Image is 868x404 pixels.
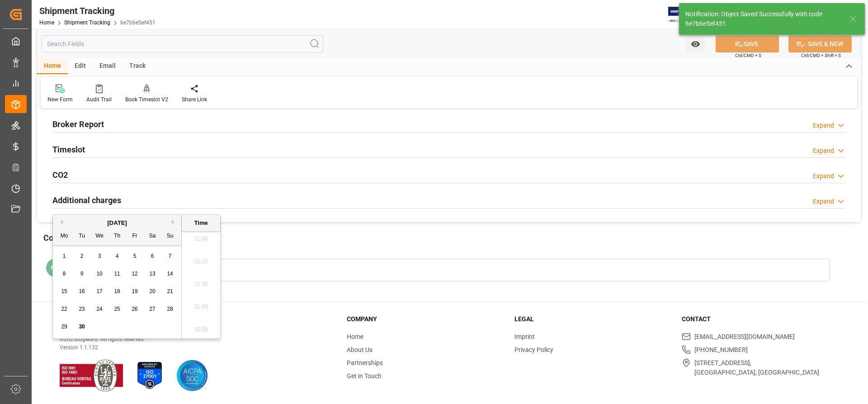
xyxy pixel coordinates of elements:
[172,219,177,225] button: Next Month
[53,219,181,228] div: [DATE]
[165,268,176,280] div: Choose Sunday, September 14th, 2025
[68,59,93,74] div: Edit
[801,52,841,59] span: Ctrl/CMD + Shift + S
[112,268,123,280] div: Choose Thursday, September 11th, 2025
[716,35,779,52] button: SAVE
[182,95,207,104] div: Share Link
[694,345,748,355] span: [PHONE_NUMBER]
[59,304,70,315] div: Choose Monday, September 22nd, 2025
[514,333,535,340] a: Imprint
[167,271,173,277] span: 14
[347,333,363,340] a: Home
[37,59,68,74] div: Home
[76,251,88,262] div: Choose Tuesday, September 2nd, 2025
[63,271,66,277] span: 8
[56,247,179,336] div: month 2025-09
[96,288,102,295] span: 17
[61,323,67,330] span: 29
[94,268,105,280] div: Choose Wednesday, September 10th, 2025
[129,304,141,315] div: Choose Friday, September 26th, 2025
[94,286,105,297] div: Choose Wednesday, September 17th, 2025
[76,304,88,315] div: Choose Tuesday, September 23rd, 2025
[165,286,176,297] div: Choose Sunday, September 21st, 2025
[134,360,165,391] img: ISO 27001 Certification
[59,321,70,333] div: Choose Monday, September 29th, 2025
[59,231,70,242] div: Mo
[813,146,834,156] div: Expand
[514,314,671,324] h3: Legal
[80,253,84,259] span: 2
[167,306,173,312] span: 28
[57,219,63,225] button: Previous Month
[61,306,67,312] span: 22
[147,231,158,242] div: Sa
[123,59,152,74] div: Track
[149,306,155,312] span: 27
[133,253,137,259] span: 5
[813,171,834,181] div: Expand
[165,231,176,242] div: Su
[347,314,503,324] h3: Company
[94,251,105,262] div: Choose Wednesday, September 3rd, 2025
[147,251,158,262] div: Choose Saturday, September 6th, 2025
[184,219,218,228] div: Time
[51,264,61,271] span: MW
[125,95,168,104] div: Book Timeslot V2
[129,231,141,242] div: Fr
[112,231,123,242] div: Th
[114,288,120,295] span: 18
[685,10,841,29] div: Notification: Object Saved Successfully with code 6e7b6e5ef451
[147,304,158,315] div: Choose Saturday, September 27th, 2025
[96,306,102,312] span: 24
[59,251,70,262] div: Choose Monday, September 1st, 2025
[76,286,88,297] div: Choose Tuesday, September 16th, 2025
[39,4,156,18] div: Shipment Tracking
[93,59,123,74] div: Email
[112,251,123,262] div: Choose Thursday, September 4th, 2025
[114,306,120,312] span: 25
[347,372,382,380] a: Get in Touch
[64,19,110,26] a: Shipment Tracking
[43,232,84,244] h2: Comments
[79,306,85,312] span: 23
[52,143,85,156] h2: Timeslot
[94,231,105,242] div: We
[129,251,141,262] div: Choose Friday, September 5th, 2025
[80,271,84,277] span: 9
[39,19,54,26] a: Home
[668,7,699,23] img: Exertis%20JAM%20-%20Email%20Logo.jpg_1722504956.jpg
[788,35,852,52] button: SAVE & NEW
[167,288,173,295] span: 21
[147,286,158,297] div: Choose Saturday, September 20th, 2025
[813,197,834,206] div: Expand
[59,286,70,297] div: Choose Monday, September 15th, 2025
[112,304,123,315] div: Choose Thursday, September 25th, 2025
[112,286,123,297] div: Choose Thursday, September 18th, 2025
[114,271,120,277] span: 11
[60,360,123,391] img: ISO 9001 & ISO 14001 Certification
[42,35,323,52] input: Search Fields
[132,306,137,312] span: 26
[96,271,102,277] span: 10
[165,304,176,315] div: Choose Sunday, September 28th, 2025
[98,253,101,259] span: 3
[149,271,155,277] span: 13
[76,321,88,333] div: Choose Tuesday, September 30th, 2025
[694,358,819,377] span: [STREET_ADDRESS], [GEOGRAPHIC_DATA], [GEOGRAPHIC_DATA]
[686,35,705,52] button: open menu
[347,359,383,366] a: Partnerships
[514,346,553,353] a: Privacy Policy
[76,231,88,242] div: Tu
[79,288,85,295] span: 16
[347,346,373,353] a: About Us
[116,253,119,259] span: 4
[47,95,73,104] div: New Form
[169,253,172,259] span: 7
[61,288,67,295] span: 15
[132,288,137,295] span: 19
[52,118,104,130] h2: Broker Report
